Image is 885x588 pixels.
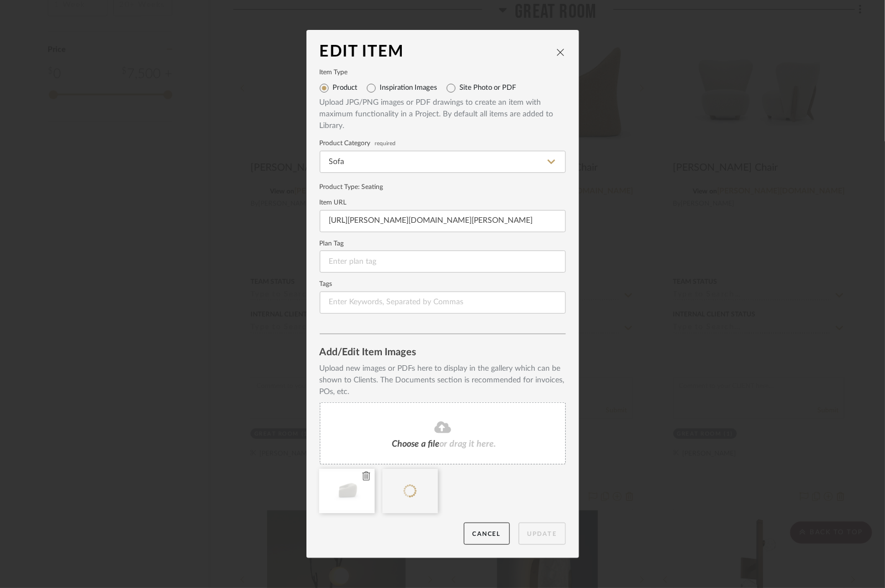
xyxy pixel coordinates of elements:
label: Inspiration Images [380,84,438,93]
div: Add/Edit Item Images [320,347,566,359]
label: Tags [320,282,566,287]
mat-radio-group: Select item type [320,79,566,97]
label: Item URL [320,200,566,206]
span: required [375,141,396,146]
button: Update [519,523,566,545]
button: Cancel [464,523,510,545]
input: Enter URL [320,210,566,232]
div: Upload JPG/PNG images or PDF drawings to create an item with maximum functionality in a Project. ... [320,97,566,132]
label: Plan Tag [320,241,566,247]
span: or drag it here. [440,439,497,448]
label: Item Type [320,70,566,75]
span: : Seating [359,183,383,190]
div: Edit Item [320,43,556,61]
input: Enter plan tag [320,250,566,273]
label: Product Category [320,141,566,146]
div: Upload new images or PDFs here to display in the gallery which can be shown to Clients. The Docum... [320,363,566,398]
input: Type a category to search and select [320,151,566,173]
button: close [556,47,566,57]
input: Enter Keywords, Separated by Commas [320,292,566,314]
span: Choose a file [392,439,440,448]
div: Product Type [320,182,566,192]
label: Product [333,84,358,93]
label: Site Photo or PDF [460,84,516,93]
